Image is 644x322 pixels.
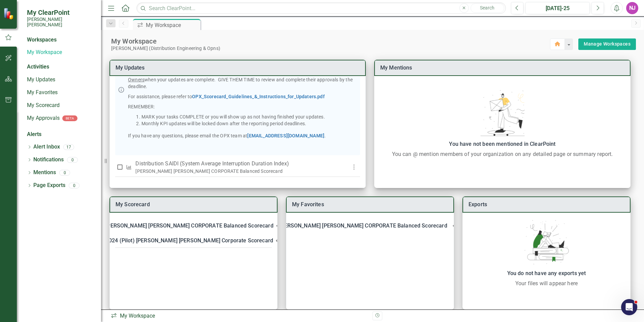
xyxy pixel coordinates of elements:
li: MARK your tasks COMPLETE or you will show up as not having finished your updates. [141,113,357,120]
button: Search [471,3,504,13]
p: If you have any questions, please email the OPX team at . [128,132,357,139]
p: For assistance, please refer to [128,93,357,100]
div: My Workspace [110,312,367,320]
div: Your files will appear here [466,279,627,288]
div: You can @ mention members of your organization on any detailed page or summary report. [378,150,627,158]
div: [PERSON_NAME] [PERSON_NAME] CORPORATE Balanced Scorecard [279,221,447,231]
input: Search ClearPoint... [136,2,506,14]
span: My ClearPoint [27,8,94,17]
a: Mentions [33,169,56,177]
a: My Updates [116,64,145,71]
button: NJ [626,2,638,14]
div: [PERSON_NAME] (Distribution Engineering & Opns) [111,46,550,51]
div: 17 [63,144,74,150]
button: [DATE]-25 [525,2,590,14]
a: My Workspace [27,49,94,56]
img: ClearPoint Strategy [3,8,15,20]
a: My Updates [27,76,94,84]
div: Workspaces [27,36,57,44]
a: My Mentions [380,64,412,71]
a: My Favorites [292,201,324,208]
div: My Workspace [146,21,199,29]
a: Manage Workspaces [584,40,631,48]
div: 0 [67,157,78,163]
a: Alert Inbox [33,143,60,151]
button: Manage Workspaces [578,38,636,50]
div: [PERSON_NAME] [PERSON_NAME] CORPORATE Balanced Scorecard [105,221,273,231]
iframe: Intercom live chat [621,299,637,315]
p: , PRIOR to the15th, please send a chat message in ClearPoint to your when your updates are comple... [128,70,357,90]
div: [PERSON_NAME] [PERSON_NAME] CORPORATE Balanced Scorecard [110,218,277,233]
span: Search [480,5,494,10]
div: 2024 (Pilot) [PERSON_NAME] [PERSON_NAME] Corporate Scorecard [106,236,273,245]
div: Activities [27,63,94,71]
a: My Scorecard [27,102,94,109]
div: BETA [62,115,77,121]
div: 0 [69,183,79,188]
a: Exports [469,201,487,208]
div: My Workspace [111,37,550,46]
a: My Scorecard [116,201,150,208]
div: Alerts [27,131,94,138]
div: 0 [59,170,70,176]
a: My Favorites [27,89,94,97]
li: Monthly KPI updates will be locked down after the reporting period deadlines. [141,120,357,127]
a: OPX_Scorecard_Guidelines_&_Instructions_for_Updaters.pdf [192,94,325,99]
div: [PERSON_NAME] [PERSON_NAME] CORPORATE Balanced Scorecard [286,218,454,233]
small: [PERSON_NAME] [PERSON_NAME] [27,17,94,28]
div: 2024 (Pilot) [PERSON_NAME] [PERSON_NAME] Corporate Scorecard [110,233,277,248]
a: Notifications [33,156,64,164]
div: [DATE]-25 [528,4,587,12]
a: My Approvals [27,114,60,122]
a: [EMAIL_ADDRESS][DOMAIN_NAME] [247,133,324,138]
div: You have not been mentioned in ClearPoint [378,139,627,149]
div: You do not have any exports yet [466,269,627,278]
div: split button [578,38,636,50]
a: Page Exports [33,182,65,189]
p: Distribution SAIDI (System Average Interruption Duration Index) [135,160,340,168]
div: [PERSON_NAME] [PERSON_NAME] CORPORATE Balanced Scorecard [135,168,340,175]
p: REMEMBER: [128,103,357,110]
